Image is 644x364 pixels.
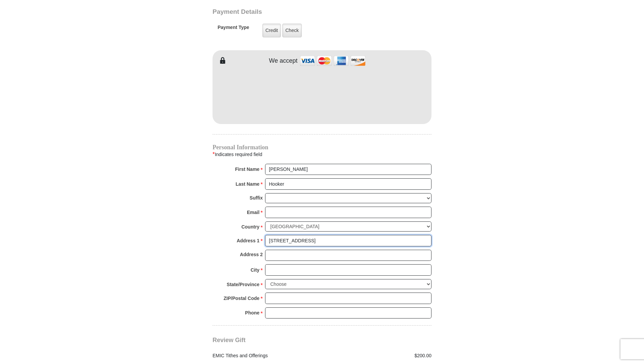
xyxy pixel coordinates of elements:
[235,164,259,174] strong: First Name
[224,294,260,303] strong: ZIP/Postal Code
[213,8,384,16] h3: Payment Details
[240,250,263,259] strong: Address 2
[262,24,281,37] label: Credit
[227,280,259,289] strong: State/Province
[245,308,260,317] strong: Phone
[241,222,260,232] strong: Country
[237,236,260,245] strong: Address 1
[209,352,322,359] div: EMIC Tithes and Offerings
[213,337,246,343] span: Review Gift
[236,179,260,189] strong: Last Name
[247,208,259,217] strong: Email
[218,25,249,34] h5: Payment Type
[250,193,263,203] strong: Suffix
[282,24,302,37] label: Check
[269,57,298,65] h4: We accept
[213,145,431,150] h4: Personal Information
[251,265,259,275] strong: City
[213,150,431,159] div: Indicates required field
[299,54,366,68] img: credit cards accepted
[322,352,435,359] div: $200.00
